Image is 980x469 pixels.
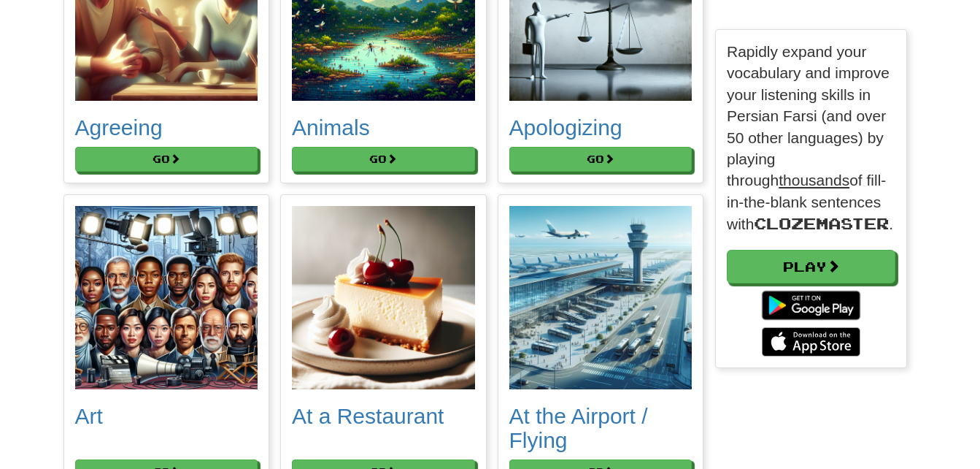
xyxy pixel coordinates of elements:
[292,206,475,389] img: 7f837725-36a9-42a4-93c9-09b1ccdf638a.small.png
[509,147,692,172] button: Go
[75,115,258,140] h2: Agreeing
[727,250,895,283] a: Play
[755,283,868,327] img: Get it on Google Play
[75,206,258,389] img: 4d4421fa-81ad-4907-b7b1-491041a93738.small.png
[75,147,258,172] button: Go
[292,147,475,172] button: Go
[779,172,849,188] u: thousands
[762,327,860,356] img: Download_on_the_App_Store_Badge_US-UK_135x40-25178aeef6eb6b83b96f5f2d004eda3bffbb37122de64afbaef7...
[292,115,475,140] h2: Animals
[727,41,895,235] p: Rapidly expand your vocabulary and improve your listening skills in Persian Farsi (and over 50 ot...
[509,404,692,452] h2: At the Airport / Flying
[754,214,889,232] span: Clozemaster
[75,404,258,428] h2: Art
[292,404,475,428] h2: At a Restaurant
[509,115,692,140] h2: Apologizing
[509,206,692,389] img: d33ff59b-1a20-4194-9bad-f6cdcc2d5539.small.png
